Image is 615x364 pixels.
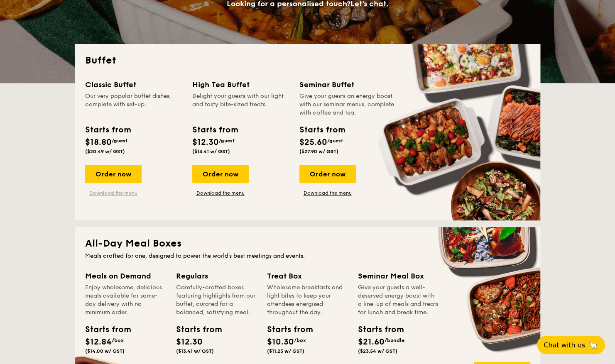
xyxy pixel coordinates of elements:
[327,138,343,144] span: /guest
[299,137,327,147] span: $25.60
[358,337,385,347] span: $21.60
[358,283,439,317] div: Give your guests a well-deserved energy boost with a line-up of meals and treats for lunch and br...
[85,190,142,196] a: Download the menu
[299,149,338,154] span: ($27.90 w/ GST)
[299,124,345,136] div: Starts from
[85,165,142,183] div: Order now
[192,79,289,90] div: High Tea Buffet
[85,270,166,282] div: Meals on Demand
[192,190,249,196] a: Download the menu
[85,137,112,147] span: $18.80
[192,92,289,117] div: Delight your guests with our light and tasty bite-sized treats.
[267,283,348,317] div: Wholesome breakfasts and light bites to keep your attendees energised throughout the day.
[85,79,182,90] div: Classic Buffet
[192,165,249,183] div: Order now
[385,337,404,343] span: /bundle
[537,336,605,354] button: Chat with us🦙
[85,124,130,136] div: Starts from
[267,337,294,347] span: $10.30
[85,337,112,347] span: $12.84
[85,92,182,117] div: Our very popular buffet dishes, complete with set-up.
[176,323,213,336] div: Starts from
[267,323,304,336] div: Starts from
[85,54,530,67] h2: Buffet
[358,270,439,282] div: Seminar Meal Box
[192,137,219,147] span: $12.30
[358,323,395,336] div: Starts from
[176,283,257,317] div: Carefully-crafted boxes featuring highlights from our buffet, curated for a balanced, satisfying ...
[176,270,257,282] div: Regulars
[294,337,306,343] span: /box
[85,283,166,317] div: Enjoy wholesome, delicious meals available for same-day delivery with no minimum order.
[299,79,397,90] div: Seminar Buffet
[85,323,123,336] div: Starts from
[192,149,230,154] span: ($13.41 w/ GST)
[176,337,203,347] span: $12.30
[85,149,125,154] span: ($20.49 w/ GST)
[299,190,356,196] a: Download the menu
[85,237,530,250] h2: All-Day Meal Boxes
[219,138,235,144] span: /guest
[588,340,598,350] span: 🦙
[192,124,238,136] div: Starts from
[176,348,214,354] span: ($13.41 w/ GST)
[544,341,585,349] span: Chat with us
[299,92,397,117] div: Give your guests an energy boost with our seminar menus, complete with coffee and tea.
[358,348,397,354] span: ($23.54 w/ GST)
[85,252,530,260] div: Meals crafted for one, designed to power the world's best meetings and events.
[299,165,356,183] div: Order now
[112,138,127,144] span: /guest
[85,348,125,354] span: ($14.00 w/ GST)
[112,337,124,343] span: /box
[267,348,304,354] span: ($11.23 w/ GST)
[267,270,348,282] div: Treat Box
